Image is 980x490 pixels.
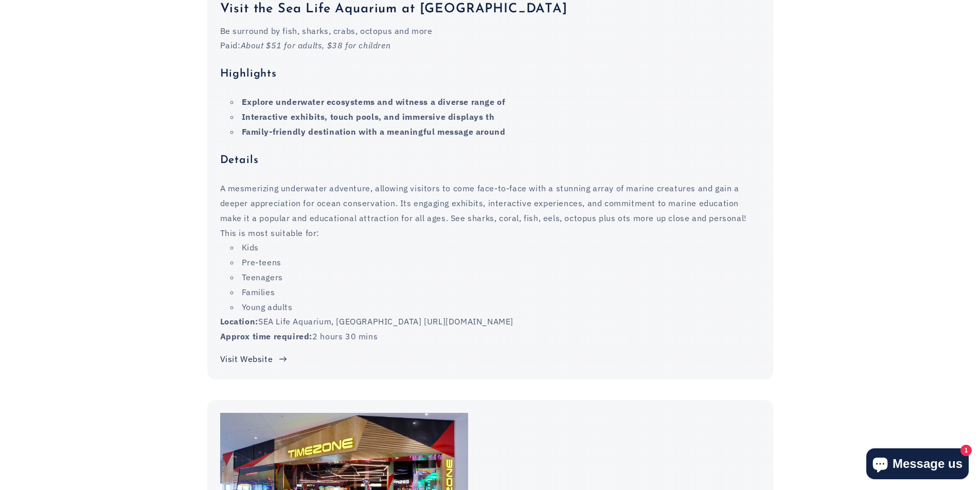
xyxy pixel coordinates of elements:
[220,181,760,225] p: A mesmerizing underwater adventure, allowing visitors to come face-to-face with a stunning array ...
[220,154,760,167] h4: Details
[220,67,760,81] h4: Highlights
[242,112,495,122] strong: Interactive exhibits, touch pools, and immersive displays th
[220,329,760,344] p: 2 hours 30 mins
[220,316,258,326] strong: Location:
[220,1,760,18] h3: Visit the Sea Life Aquarium at [GEOGRAPHIC_DATA]
[863,448,972,482] inbox-online-store-chat: Shopify online store chat
[230,300,760,315] li: Young adults
[230,270,760,285] li: Teenagers
[242,126,506,137] strong: Family-friendly destination with a meaningful message around
[220,38,760,53] p: Paid:
[220,24,760,39] p: Be surround by fish, sharks, crabs, octopus and more
[220,314,760,329] p: SEA Life Aquarium, [GEOGRAPHIC_DATA] [URL][DOMAIN_NAME]
[220,331,313,341] strong: Approx time required:
[220,352,287,367] a: Visit Website
[220,226,760,241] p: This is most suitable for:
[242,97,506,107] strong: Explore underwater ecosystems and witness a diverse range of
[230,240,760,255] li: Kids
[230,255,760,270] li: Pre-teens
[230,285,760,300] li: Families
[241,40,391,50] em: About $51 for adults, $38 for children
